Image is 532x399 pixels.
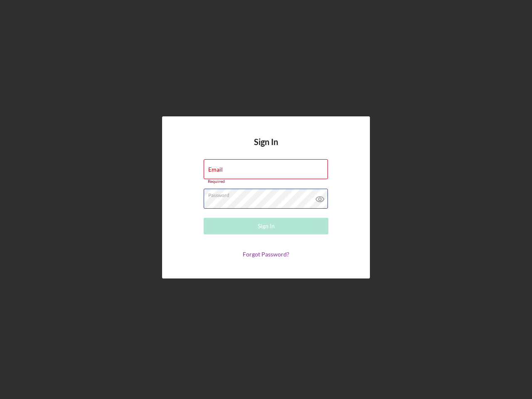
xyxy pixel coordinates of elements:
h4: Sign In [254,137,278,159]
label: Email [208,166,223,173]
label: Password [208,189,328,198]
div: Required [204,179,328,184]
a: Forgot Password? [243,251,289,258]
button: Sign In [204,218,328,234]
div: Sign In [258,218,275,234]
